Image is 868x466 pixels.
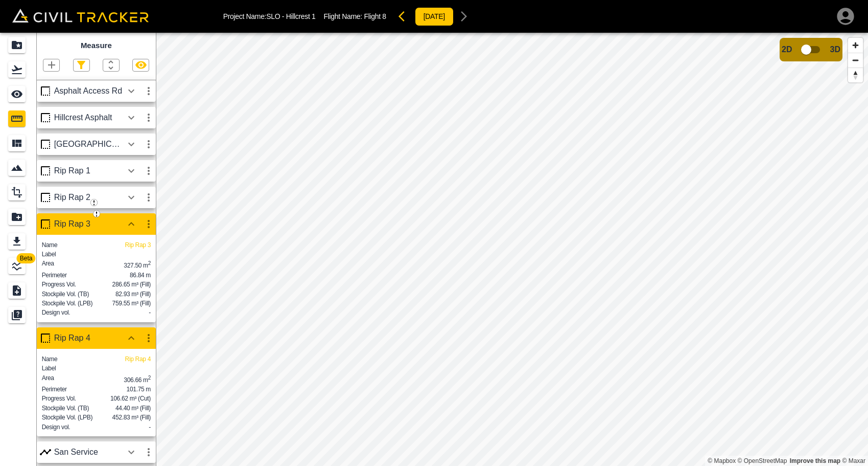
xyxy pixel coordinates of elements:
a: Mapbox [708,457,736,464]
p: Project Name: SLO - Hillcrest 1 [223,12,316,20]
span: 3D [830,45,840,54]
button: Zoom in [848,38,863,53]
button: Zoom out [848,53,863,68]
img: Civil Tracker [12,9,149,23]
canvas: Map [156,33,868,466]
button: Reset bearing to north [848,68,863,82]
span: Flight 8 [364,12,386,20]
p: Flight Name: [323,12,386,20]
span: 2D [782,45,792,54]
a: Map feedback [790,457,840,464]
button: [DATE] [415,7,454,26]
a: Maxar [842,457,865,464]
a: OpenStreetMap [738,457,787,464]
